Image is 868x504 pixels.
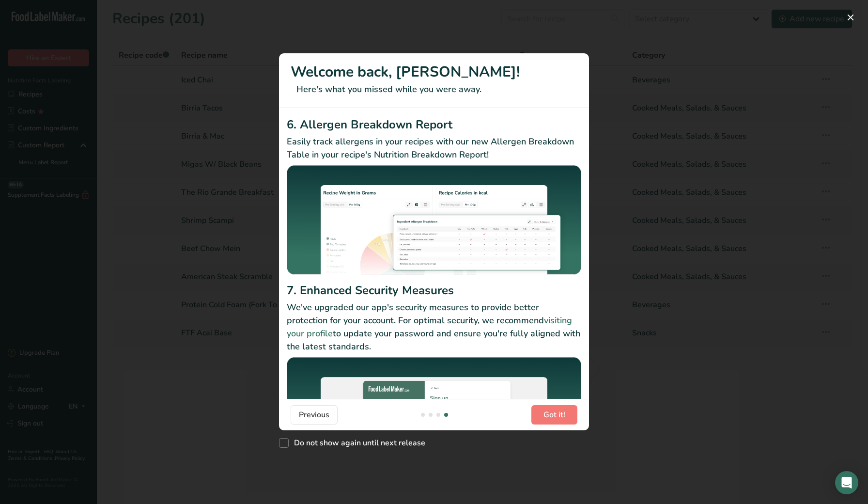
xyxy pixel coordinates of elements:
[287,165,581,279] img: Allergen Breakdown Report
[543,409,565,421] span: Got it!
[287,135,581,161] p: Easily track allergens in your recipes with our new Allergen Breakdown Table in your recipe's Nut...
[531,405,577,425] button: Got it!
[287,116,581,133] h2: 6. Allergen Breakdown Report
[835,471,858,494] div: Open Intercom Messenger
[299,409,329,421] span: Previous
[287,282,581,299] h2: 7. Enhanced Security Measures
[291,61,577,83] h1: Welcome back, [PERSON_NAME]!
[287,357,581,467] img: Enhanced Security Measures
[287,301,581,353] p: We've upgraded our app's security measures to provide better protection for your account. For opt...
[289,438,425,448] span: Do not show again until next release
[291,405,338,425] button: Previous
[291,83,577,96] p: Here's what you missed while you were away.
